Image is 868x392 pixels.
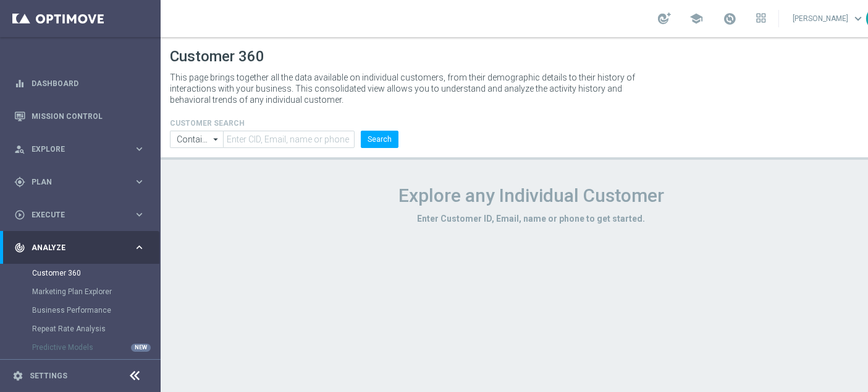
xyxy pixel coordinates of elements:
i: play_circle_outline [14,209,25,220]
h4: CUSTOMER SEARCH [170,119,398,128]
a: Repeat Rate Analysis [32,324,129,334]
button: track_changes Analyze keyboard_arrow_right [14,243,146,253]
i: person_search [14,144,25,155]
div: Mission Control [14,100,145,133]
div: Customer 360 [32,264,159,282]
a: Marketing Plan Explorer [32,287,129,297]
button: equalizer Dashboard [14,79,146,89]
a: Mission Control [32,100,145,133]
i: keyboard_arrow_right [133,209,145,220]
span: school [689,12,703,25]
a: Dashboard [32,67,145,100]
i: track_changes [14,242,25,253]
div: Explore [14,144,133,155]
button: Mission Control [14,111,146,121]
a: Business Performance [32,305,129,315]
div: Marketing Plan Explorer [32,282,159,301]
i: arrow_drop_down [210,131,222,147]
button: Search [361,131,398,148]
span: Explore [32,146,133,153]
p: This page brings together all the data available on individual customers, from their demographic ... [170,72,646,105]
div: Predictive Models [32,338,159,357]
i: keyboard_arrow_right [133,143,145,155]
div: Repeat Rate Analysis [32,320,159,338]
div: Analyze [14,242,133,253]
button: gps_fixed Plan keyboard_arrow_right [14,177,146,187]
input: Contains [170,131,223,148]
i: settings [12,370,23,381]
a: Settings [30,372,67,380]
div: Execute [14,209,133,220]
div: Dashboard [14,67,145,100]
div: Plan [14,176,133,188]
div: Cohorts Analysis [32,357,159,375]
span: keyboard_arrow_down [851,12,865,25]
i: equalizer [14,78,25,89]
input: Enter CID, Email, name or phone [223,131,355,148]
i: keyboard_arrow_right [133,176,145,188]
a: Customer 360 [32,268,129,278]
div: Business Performance [32,301,159,320]
button: play_circle_outline Execute keyboard_arrow_right [14,210,146,220]
span: Analyze [32,244,133,251]
span: Execute [32,211,133,219]
i: keyboard_arrow_right [133,242,145,253]
a: [PERSON_NAME]keyboard_arrow_down [791,9,866,28]
span: Plan [32,178,133,186]
div: NEW [131,344,151,352]
button: person_search Explore keyboard_arrow_right [14,144,146,154]
i: gps_fixed [14,176,25,188]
